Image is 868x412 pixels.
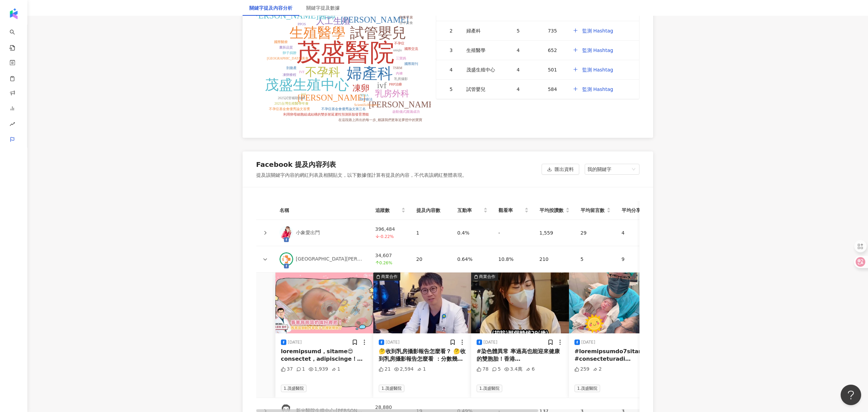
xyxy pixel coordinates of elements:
th: 提及內容數 [411,201,452,220]
div: 210 [540,255,570,263]
span: plus [573,28,580,33]
tspan: 婦產科 [346,65,392,82]
td: 1 [411,220,452,246]
span: 觀看率 [498,207,523,214]
button: 商業合作 [471,273,569,333]
div: 2,594 [394,366,413,372]
tspan: 利用卵母細胞組成結構的雙折射延遲性預測胚胎發育潛能 [283,112,369,116]
tspan: 生殖醫學 [289,25,346,41]
div: 4 [442,66,461,74]
span: 1.茂盛醫院 [281,385,307,392]
tspan: TSRM [393,66,402,70]
div: loremipsumd，sitame😍 consectet，adipiscinge！ seddoeiu「temp」i「utl」et，doloremagnaal，enimadminimveni。 ... [281,348,368,363]
th: 平均留言數 [575,201,616,220]
div: 試管嬰兒 [466,85,498,93]
div: 735 [538,27,567,35]
span: rise [10,117,15,133]
a: KOL Avatar[GEOGRAPHIC_DATA][PERSON_NAME] [280,252,364,266]
div: 婦產科 [466,27,498,35]
div: 584 [538,85,567,93]
div: 商業合作 [381,273,398,280]
td: 10.8% [493,246,534,273]
div: 1 [331,366,340,372]
span: 追蹤數 [375,207,400,214]
button: 匯出資料 [542,164,579,175]
div: [GEOGRAPHIC_DATA][PERSON_NAME] [296,256,364,263]
tspan: PPOS [298,22,306,26]
div: 3.4萬 [504,366,522,372]
span: 平均留言數 [581,207,605,214]
div: 21 [379,366,391,372]
td: 1,559 [534,220,575,246]
th: 名稱 [274,201,370,220]
td: 210 [534,246,575,273]
div: 20 [416,255,446,263]
div: 10.8% [498,255,529,263]
tspan: 國際交流 [404,47,418,51]
tspan: 在這段路上跨出的每一步_都讓我們更靠近夢想中的寶寶 [338,118,422,122]
div: [DATE] [386,339,400,345]
div: 4 [504,46,533,54]
tspan: 不孕症基金會優秀論文首獎 [269,107,310,111]
td: 0.4% [452,220,493,246]
span: plus [573,87,580,91]
span: -0.22% [375,233,394,240]
img: post-image [275,273,373,333]
tspan: 茂盛生殖中心 [265,77,349,93]
div: 4 [504,85,533,93]
div: 小象愛出門 [296,229,320,236]
tspan: 不孕症 [394,41,404,45]
span: arrow-down [375,234,379,238]
tspan: 試管嬰兒 [350,25,406,41]
tspan: 台中美食 [399,21,413,25]
div: 關鍵字提及數據 [306,4,340,12]
tspan: 2025台灣生殖醫學年會 [274,102,309,105]
img: logo icon [8,8,19,19]
span: plus [573,48,580,52]
div: 商業合作 [479,273,495,280]
span: 0.26% [375,259,392,267]
div: Facebook 提及內容列表 [256,160,336,169]
tspan: 國際醫療 [274,40,288,44]
td: 5 [575,246,616,273]
td: 9 [616,246,657,273]
div: 🤔收到乳房攝影報告怎麼看？ 🤔收到乳房攝影報告怎麼看 ：分數幾分是惡性❓ ：良性還要回診追蹤嗎❓ 讓[PERSON_NAME]醫師一次告訴你吧！ 小編提醒~收到乳房攝影報告有疑慮，建議進診與乳房... [379,348,466,363]
div: 0.4% [457,229,488,237]
a: search [10,25,23,51]
div: 提及該關鍵字內容的網紅列表及相關貼文，以下數據僅計算有提及的內容，不代表該網紅整體表現。 [256,172,467,179]
div: 501 [538,66,567,74]
span: plus [573,67,580,72]
button: 監測 Hashtag [572,24,614,38]
tspan: [PERSON_NAME] [368,100,437,109]
tspan: 國際期刊 [404,62,418,66]
tspan: 啟動儀式圓滿成功 [392,110,420,114]
tspan: 不孕科 [305,66,340,78]
tspan: [PERSON_NAME] [297,93,365,102]
th: 追蹤數 [370,201,411,220]
div: 29 [581,229,611,237]
button: 監測 Hashtag [572,43,614,57]
div: 1 [417,366,426,372]
div: #染色體異常 率過高也能迎來健康的雙胞胎！香港[PERSON_NAME]一家帶著可愛寶寶們回娘家 感謝 #[PERSON_NAME] 備孕多年無果的她跨海赴[GEOGRAPHIC_DATA]找權... [477,348,563,363]
div: 2 [442,27,461,35]
tspan: [GEOGRAPHIC_DATA]美食 [267,56,309,60]
button: 監測 Hashtag [572,63,614,77]
span: 1.茂盛醫院 [574,385,600,392]
tspan: 囊胚品質 [279,45,293,49]
a: KOL Avatar小象愛出門 [280,226,364,240]
tspan: 三寶媽 [396,56,406,60]
span: 監測 Hashtag [582,48,613,53]
span: 1.茂盛醫院 [379,385,404,392]
td: 29 [575,220,616,246]
span: 平均按讚數 [540,207,564,214]
tspan: 剖腹產 [286,66,297,70]
div: 生殖醫學 [466,46,498,54]
tspan: 乳房外科 [375,89,409,98]
iframe: Help Scout Beacon - Open [841,385,861,405]
tspan: 凍卵療程 [283,73,296,77]
div: 3 [442,46,461,54]
td: - [493,220,534,246]
div: 78 [477,366,489,372]
img: KOL Avatar [280,226,293,240]
img: post-image [569,273,667,333]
